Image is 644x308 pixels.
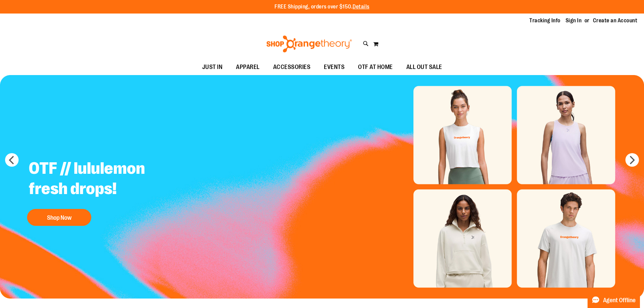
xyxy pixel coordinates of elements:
[5,153,19,167] button: prev
[236,60,260,75] span: APPAREL
[273,60,311,75] span: ACCESSORIES
[353,4,369,10] a: Details
[202,60,223,75] span: JUST IN
[265,35,353,52] img: Shop Orangetheory
[24,153,192,206] h2: OTF // lululemon fresh drops!
[529,17,560,24] a: Tracking Info
[358,60,393,75] span: OTF AT HOME
[566,17,582,24] a: Sign In
[24,153,192,229] a: OTF // lululemon fresh drops! Shop Now
[406,60,442,75] span: ALL OUT SALE
[603,297,636,304] span: Agent Offline
[593,17,638,24] a: Create an Account
[625,153,639,167] button: next
[588,292,640,308] button: Agent Offline
[324,60,344,75] span: EVENTS
[275,3,369,11] p: FREE Shipping, orders over $150.
[27,209,91,226] button: Shop Now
